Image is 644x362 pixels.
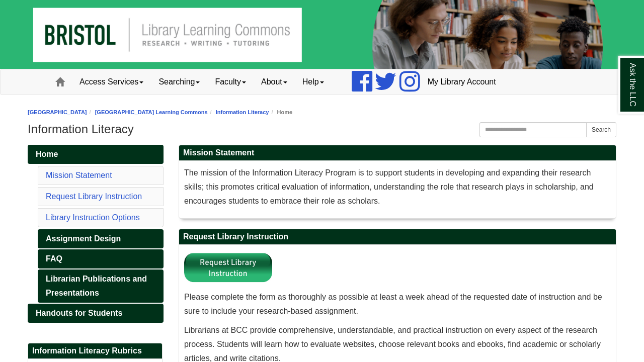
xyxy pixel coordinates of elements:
[95,109,208,115] a: [GEOGRAPHIC_DATA] Learning Commons
[184,168,594,205] span: The mission of the Information Literacy Program is to support students in developing and expandin...
[207,69,254,95] a: Faculty
[295,69,332,95] a: Help
[269,108,292,117] li: Home
[38,229,164,248] a: Assignment Design
[46,192,142,201] a: Request Library Instruction
[38,269,164,303] a: Librarian Publications and Presentations
[28,122,616,136] h1: Information Literacy
[36,150,58,158] span: Home
[28,343,162,359] h2: Information Literacy Rubrics
[254,69,295,95] a: About
[72,69,151,95] a: Access Services
[586,122,616,137] button: Search
[46,213,140,222] a: Library Instruction Options
[179,145,616,161] h2: Mission Statement
[184,293,602,315] span: Please complete the form as thoroughly as possible at least a week ahead of the requested date of...
[28,109,87,115] a: [GEOGRAPHIC_DATA]
[28,304,164,323] a: Handouts for Students
[28,145,164,164] a: Home
[28,108,616,117] nav: breadcrumb
[38,249,164,268] a: FAQ
[216,109,269,115] a: Information Literacy
[36,309,122,317] span: Handouts for Students
[46,171,112,179] a: Mission Statement
[179,229,616,245] h2: Request Library Instruction
[184,250,272,285] img: Library Instruction Button
[151,69,207,95] a: Searching
[420,69,504,95] a: My Library Account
